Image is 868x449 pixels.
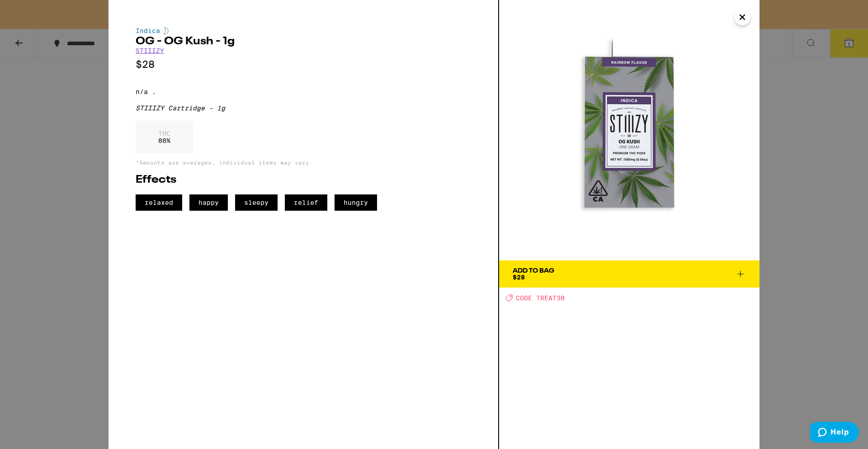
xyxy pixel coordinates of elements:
span: relaxed [136,194,182,211]
h2: Effects [136,175,471,185]
span: relief [285,194,327,211]
button: Close [734,9,750,25]
div: 88 % [136,121,193,153]
img: indicaColor.svg [163,27,169,34]
p: n/a . [136,88,471,95]
p: $28 [136,59,471,70]
button: Add To Bag$28 [499,260,759,288]
span: hungry [335,194,377,211]
span: sleepy [235,194,278,211]
span: $28 [513,274,525,281]
div: STIIIZY Cartridge - 1g [136,104,471,112]
p: *Amounts are averages, individual items may vary. [136,160,471,165]
div: Indica [136,27,471,34]
span: CODE TREAT30 [516,294,565,302]
a: STIIIZY [136,47,164,54]
iframe: Opens a widget where you can find more information [810,422,859,444]
span: happy [189,194,228,211]
p: THC [158,130,170,137]
div: Add To Bag [513,268,554,274]
h2: OG - OG Kush - 1g [136,36,471,47]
